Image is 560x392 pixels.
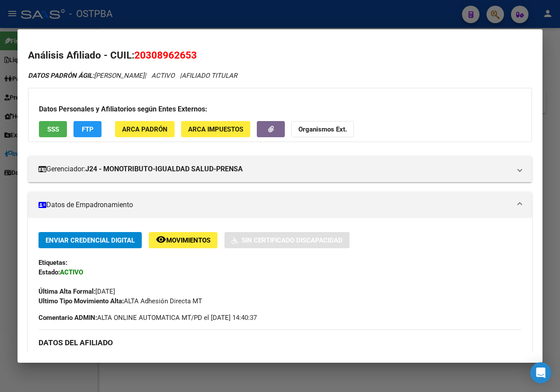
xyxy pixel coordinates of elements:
strong: Última Alta Formal: [38,288,95,295]
span: [DATE] [38,288,115,295]
span: Enviar Credencial Digital [45,236,135,244]
span: Movimientos [166,236,210,244]
button: ARCA Impuestos [181,121,250,137]
h3: DATOS DEL AFILIADO [38,338,521,347]
h2: Análisis Afiliado - CUIL: [28,48,532,63]
span: ALTA ONLINE AUTOMATICA MT/PD el [DATE] 14:40:37 [38,313,257,323]
mat-expansion-panel-header: Datos de Empadronamiento [28,192,532,218]
strong: DATOS PADRÓN ÁGIL: [28,72,94,80]
button: ARCA Padrón [115,121,175,137]
strong: ACTIVO [60,268,83,276]
span: SSS [47,125,59,133]
h3: Datos Personales y Afiliatorios según Entes Externos: [39,104,521,114]
mat-expansion-panel-header: Gerenciador:J24 - MONOTRIBUTO-IGUALDAD SALUD-PRENSA [28,156,532,182]
div: Open Intercom Messenger [530,362,551,383]
strong: Etiquetas: [38,259,67,267]
i: | ACTIVO | [28,72,237,80]
button: Enviar Credencial Digital [38,232,142,248]
span: FTP [82,125,94,133]
button: Movimientos [149,232,217,248]
strong: Comentario ADMIN: [38,314,97,322]
span: ALTA Adhesión Directa MT [38,297,202,305]
span: 20308962653 [134,49,197,61]
button: Sin Certificado Discapacidad [224,232,350,248]
strong: Ultimo Tipo Movimiento Alta: [38,297,124,305]
span: ARCA Impuestos [188,125,243,133]
span: [PERSON_NAME] [28,72,144,80]
strong: J24 - MONOTRIBUTO-IGUALDAD SALUD-PRENSA [85,164,243,174]
mat-panel-title: Datos de Empadronamiento [38,200,511,210]
span: Sin Certificado Discapacidad [241,236,343,244]
button: SSS [39,121,67,137]
mat-panel-title: Gerenciador: [38,164,511,174]
span: ARCA Padrón [122,125,168,133]
button: FTP [73,121,101,137]
strong: Estado: [38,268,60,276]
strong: Organismos Ext. [298,125,347,133]
button: Organismos Ext. [291,121,354,137]
mat-icon: remove_red_eye [156,234,166,245]
span: AFILIADO TITULAR [182,72,237,80]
